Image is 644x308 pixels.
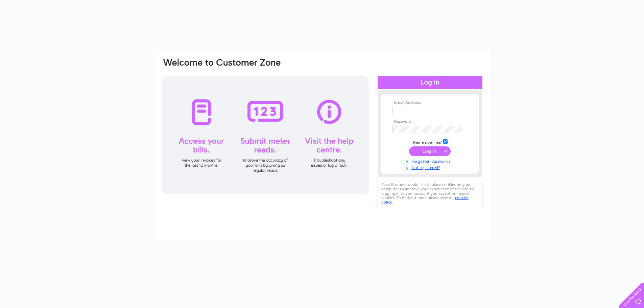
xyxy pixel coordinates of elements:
th: Password: [391,119,469,124]
a: cookies policy [381,195,469,205]
a: Forgotten password? [392,158,469,164]
td: Remember me? [391,138,469,145]
input: Submit [409,146,451,156]
div: Clear Business would like to place cookies on your computer to improve your experience of the sit... [378,179,482,208]
th: Email Address: [391,100,469,105]
a: Not registered? [392,164,469,170]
